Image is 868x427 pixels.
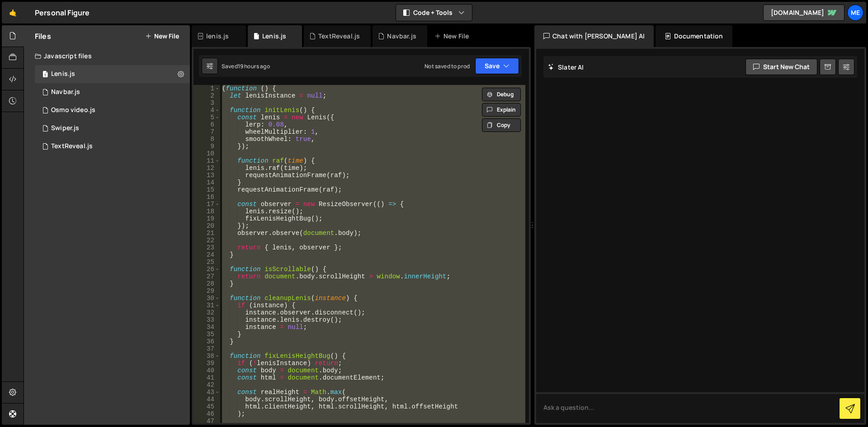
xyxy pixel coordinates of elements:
[534,25,654,47] div: Chat with [PERSON_NAME] AI
[193,251,220,258] div: 24
[396,5,472,21] button: Code + Tools
[193,360,220,367] div: 39
[193,164,220,172] div: 12
[193,280,220,287] div: 28
[763,5,844,21] a: [DOMAIN_NAME]
[35,31,51,41] h2: Files
[193,222,220,230] div: 20
[193,150,220,157] div: 10
[193,179,220,186] div: 14
[475,58,519,74] button: Save
[193,121,220,128] div: 6
[51,106,95,114] div: Osmo video.js
[482,103,521,117] button: Explain
[193,273,220,280] div: 27
[193,367,220,374] div: 40
[193,128,220,136] div: 7
[193,331,220,338] div: 35
[24,47,190,65] div: Javascript files
[262,32,286,41] div: Lenis.js
[193,374,220,381] div: 41
[193,85,220,92] div: 1
[35,137,190,155] div: 17006/46897.js
[193,99,220,107] div: 3
[238,62,270,70] div: 19 hours ago
[548,63,584,71] h2: Slater AI
[42,71,48,79] span: 1
[2,2,24,23] a: 🤙
[51,88,80,96] div: Navbar.js
[145,33,179,40] button: New File
[193,345,220,352] div: 37
[193,287,220,295] div: 29
[482,88,521,101] button: Debug
[193,136,220,143] div: 8
[193,107,220,114] div: 4
[193,193,220,201] div: 16
[193,381,220,389] div: 42
[193,403,220,410] div: 45
[35,119,190,137] div: 17006/46733.js
[35,101,190,119] div: 17006/46656.js
[745,59,817,75] button: Start new chat
[434,32,472,41] div: New File
[193,215,220,222] div: 19
[193,324,220,331] div: 34
[387,32,416,41] div: Navbar.js
[193,295,220,302] div: 30
[35,7,90,18] div: Personal Figure
[193,389,220,396] div: 43
[193,201,220,208] div: 17
[222,62,270,70] div: Saved
[193,237,220,244] div: 22
[193,418,220,425] div: 47
[51,70,75,78] div: Lenis.js
[193,396,220,403] div: 44
[193,309,220,316] div: 32
[51,124,79,132] div: Swiper.js
[193,302,220,309] div: 31
[193,143,220,150] div: 9
[35,83,190,101] div: 17006/46896.js
[482,118,521,132] button: Copy
[425,62,470,70] div: Not saved to prod
[35,65,190,83] div: 17006/46898.js
[206,32,229,41] div: lenis.js
[193,244,220,251] div: 23
[193,266,220,273] div: 26
[193,92,220,99] div: 2
[193,157,220,164] div: 11
[193,316,220,324] div: 33
[193,352,220,360] div: 38
[193,172,220,179] div: 13
[847,5,863,21] a: Me
[193,338,220,345] div: 36
[193,186,220,193] div: 15
[193,208,220,215] div: 18
[318,32,360,41] div: TextReveal.js
[193,410,220,418] div: 46
[656,25,732,47] div: Documentation
[51,142,93,150] div: TextReveal.js
[193,230,220,237] div: 21
[193,258,220,266] div: 25
[193,114,220,121] div: 5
